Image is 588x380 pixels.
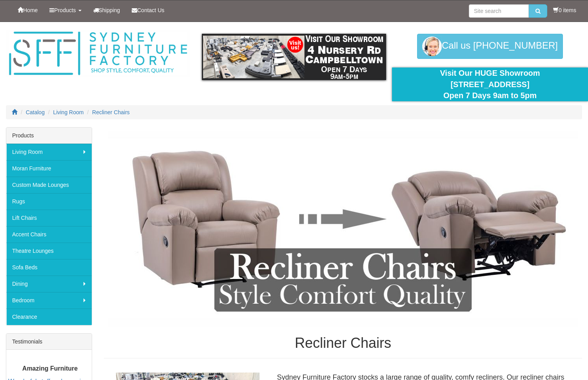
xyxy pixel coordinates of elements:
[6,226,92,243] a: Accent Chairs
[108,131,578,327] img: Recliner Chairs
[6,144,92,160] a: Living Room
[137,7,164,13] span: Contact Us
[6,259,92,276] a: Sofa Beds
[104,335,582,351] h1: Recliner Chairs
[12,0,44,20] a: Home
[553,6,576,14] li: 0 items
[6,309,92,325] a: Clearance
[6,210,92,226] a: Lift Chairs
[54,7,76,13] span: Products
[469,4,529,18] input: Site search
[44,0,87,20] a: Products
[6,276,92,292] a: Dining
[6,30,190,77] img: Sydney Furniture Factory
[26,109,45,115] a: Catalog
[99,7,120,13] span: Shipping
[6,193,92,210] a: Rugs
[202,34,386,80] img: showroom.gif
[23,7,38,13] span: Home
[6,292,92,309] a: Bedroom
[398,68,582,101] div: Visit Our HUGE Showroom [STREET_ADDRESS] Open 7 Days 9am to 5pm
[126,0,170,20] a: Contact Us
[6,160,92,177] a: Moran Furniture
[87,0,126,20] a: Shipping
[6,243,92,259] a: Theatre Lounges
[6,177,92,193] a: Custom Made Lounges
[92,109,130,115] a: Recliner Chairs
[53,109,84,115] a: Living Room
[22,365,78,372] b: Amazing Furniture
[6,128,92,144] div: Products
[6,334,92,350] div: Testimonials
